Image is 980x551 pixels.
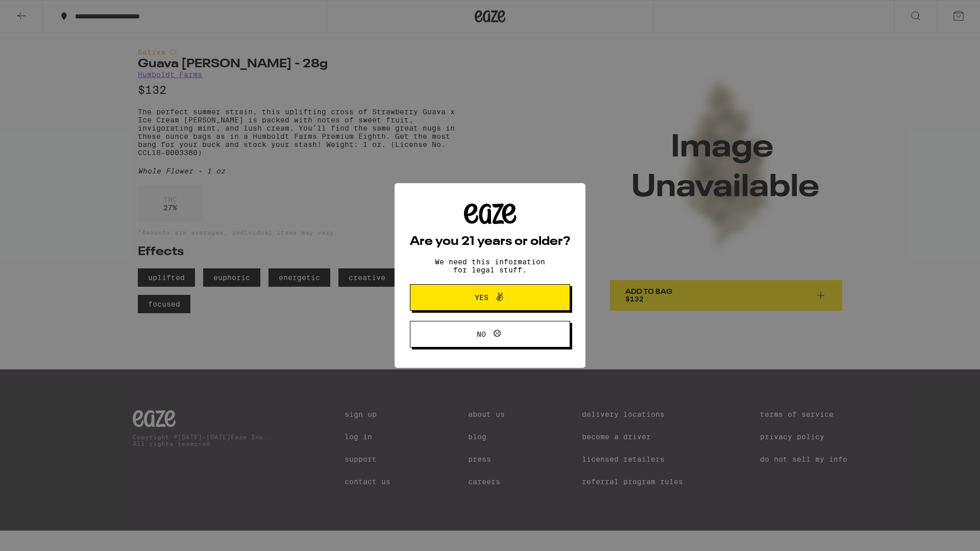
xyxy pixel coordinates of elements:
span: Yes [475,294,488,301]
p: We need this information for legal stuff. [426,258,554,274]
h2: Are you 21 years or older? [410,236,570,248]
span: No [477,331,486,338]
button: No [410,321,570,347]
button: Yes [410,284,570,311]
